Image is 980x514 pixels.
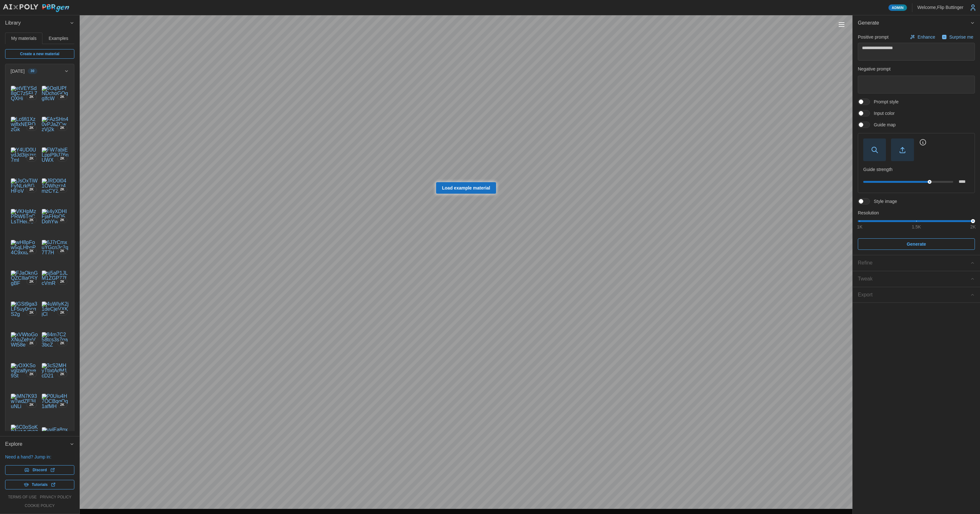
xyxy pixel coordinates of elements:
a: Load example material [436,182,496,194]
a: 4uWIyK2j1deCjeVXKjCl2K [41,295,69,323]
span: 2 K [29,341,33,346]
a: P0Uiu4H7OCBqqQg1afMH2K [41,388,69,415]
p: Guide strength [863,166,969,173]
span: Input color [870,110,895,116]
span: 2 K [60,279,64,284]
span: 2 K [29,156,33,161]
img: jMN7K93wTwdZE3iIuNLi [11,394,38,409]
button: Generate [853,15,980,31]
span: My materials [11,36,36,41]
span: 2 K [29,372,33,377]
img: 6OqIUPfNDchoGQggIfcW [42,86,69,101]
img: xVWtoGoXNuZehxVWt58e [11,332,38,347]
img: 84m7C258tcs3s7qa3bcZ [42,332,69,347]
span: 2 K [60,310,64,315]
p: Negative prompt [858,66,975,72]
a: Lc6fi1XzwjflxNERQzGk2K [11,111,38,138]
span: Tutorials [32,480,48,489]
button: Enhance [908,33,937,41]
span: 2 K [60,341,64,346]
img: FAzSHn40vPJaZCwzVj2k [42,117,69,132]
img: FJaOknGQZCIlia0SYgBF [11,271,38,286]
img: 3cS2MHyTtixtAdM1cD21 [42,363,69,378]
img: AIxPoly PBRgen [3,4,70,12]
p: Enhance [917,34,936,40]
a: k4yXDHIFjaFHoQ5DohYw2K [41,203,69,231]
a: 84m7C258tcs3s7qa3bcZ2K [41,326,69,354]
span: 2 K [60,218,64,223]
span: 2 K [60,156,64,161]
img: uvjEa8pxViIevlahkIip [42,427,69,437]
span: 2 K [60,187,64,192]
a: 6C0oSoKR1KMVD07Toc8t2K [11,419,38,446]
a: jJsOxTiWFyNLrkBGHFoV2K [11,172,38,200]
button: Surprise me [940,33,975,41]
div: Generate [853,31,980,255]
span: 2 K [60,372,64,377]
a: 6OqIUPfNDchoGQggIfcW2K [41,80,69,108]
span: Tweak [858,271,970,287]
span: Guide map [870,122,895,128]
img: sj5aP1JLM1ZGP77fcVmR [42,271,69,286]
a: 3cS2MHyTtixtAdM1cD212K [41,357,69,385]
a: etVEYSd8gC7z5FL7QXHi2K [11,80,38,108]
img: Lc6fi1XzwjflxNERQzGk [11,117,38,132]
p: Need a hand? Jump in: [5,454,74,460]
span: 2 K [29,249,33,254]
img: 6J7rCmxuYGcn3c2q7T7H [42,240,69,255]
a: terms of use [8,495,37,500]
p: Welcome, Flip Buttinger [917,4,963,11]
a: privacy policy [40,495,71,500]
span: 2 K [29,94,33,100]
a: 6J7rCmxuYGcn3c2q7T7H2K [41,234,69,262]
span: Library [5,15,70,31]
span: Load example material [442,183,490,193]
button: Generate [858,238,975,250]
button: Export [853,287,980,303]
a: wH8pFow5qLHboP4C9xxa2K [11,234,38,262]
img: 6C0oSoKR1KMVD07Toc8t [11,425,38,440]
a: JRD0l041OWhzrz4mzCYZ2K [41,172,69,200]
img: etVEYSd8gC7z5FL7QXHi [11,86,38,101]
img: Y4UD0UydJd3ijszrc7ml [11,147,38,163]
span: 2 K [60,402,64,407]
span: 2 K [60,125,64,130]
span: 2 K [29,402,33,407]
span: Admin [892,5,903,11]
span: 2 K [60,431,64,436]
a: jMN7K93wTwdZE3iIuNLi2K [11,388,38,415]
span: 2 K [29,187,33,192]
a: FAzSHn40vPJaZCwzVj2k2K [41,111,69,138]
span: Generate [907,239,926,250]
span: Style image [870,198,897,205]
span: Create a new material [20,49,59,58]
img: k4yXDHIFjaFHoQ5DohYw [42,209,69,224]
span: Generate [858,15,970,31]
a: FJaOknGQZCIlia0SYgBF2K [11,264,38,292]
span: Examples [49,36,68,41]
p: Positive prompt [858,34,888,40]
div: Refine [858,259,970,267]
a: Y4UD0UydJd3ijszrc7ml2K [11,141,38,169]
span: 30 [31,69,34,74]
a: uvjEa8pxViIevlahkIip2K [41,419,69,446]
a: cookie policy [25,503,55,509]
p: Surprise me [949,34,975,40]
img: 4uWIyK2j1deCjeVXKjCl [42,302,69,317]
span: Explore [5,436,70,452]
img: yOXKSovglzalfypye9St [11,363,38,378]
button: Refine [853,255,980,271]
span: 2 K [29,310,33,315]
span: 2 K [29,279,33,284]
span: 2 K [60,249,64,254]
p: Resolution [858,210,975,216]
a: Create a new material [5,49,74,59]
a: xVWtoGoXNuZehxVWt58e2K [11,326,38,354]
img: VKHpMzPRW6TqCLsTHemC [11,209,38,224]
a: yOXKSovglzalfypye9St2K [11,357,38,385]
img: wH8pFow5qLHboP4C9xxa [11,240,38,255]
span: 2 K [29,218,33,223]
span: 2 K [29,125,33,130]
span: 2 K [60,94,64,100]
button: [DATE]30 [5,64,74,78]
